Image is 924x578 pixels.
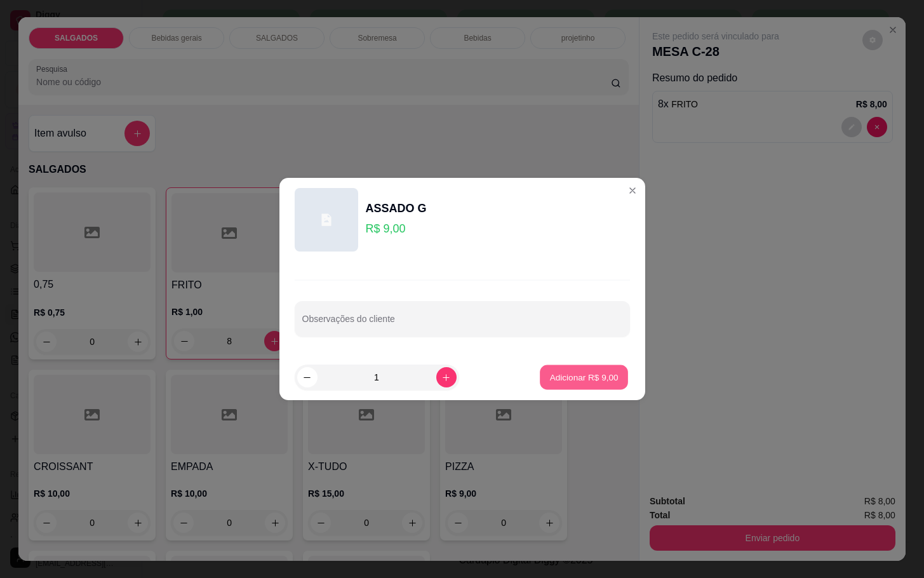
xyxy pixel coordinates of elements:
[366,199,427,217] div: ASSADO G
[540,365,628,390] button: Adicionar R$ 9,00
[436,367,457,387] button: increase-product-quantity
[622,180,643,201] button: Close
[550,371,619,383] p: Adicionar R$ 9,00
[302,318,622,330] input: Observações do cliente
[366,220,427,238] p: R$ 9,00
[297,367,318,387] button: decrease-product-quantity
